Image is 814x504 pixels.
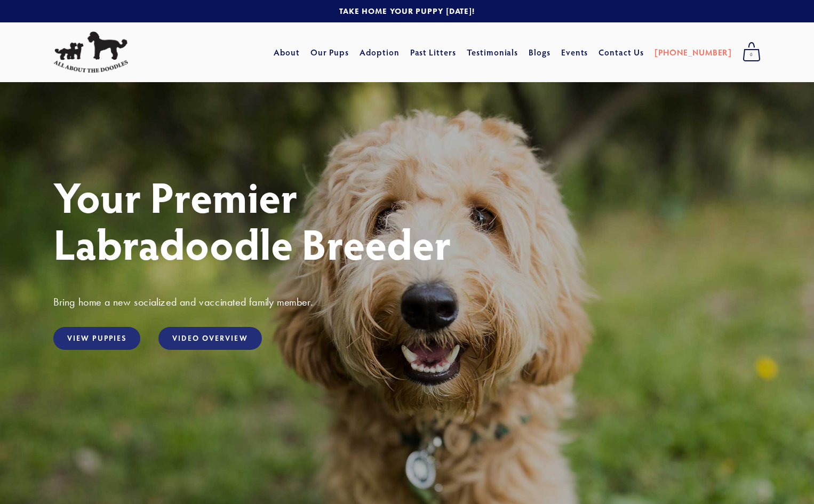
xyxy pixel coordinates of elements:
a: Blogs [529,43,550,62]
a: Contact Us [598,43,644,62]
a: [PHONE_NUMBER] [655,43,732,62]
span: 0 [743,48,761,62]
a: Testimonials [467,43,518,62]
a: About [274,43,300,62]
a: Our Pups [310,43,349,62]
h3: Bring home a new socialized and vaccinated family member. [53,295,761,309]
a: Adoption [360,43,400,62]
a: View Puppies [53,327,140,350]
a: Past Litters [410,46,457,58]
a: 0 items in cart [737,39,766,66]
img: All About The Doodles [53,31,128,73]
a: Video Overview [158,327,261,350]
h1: Your Premier Labradoodle Breeder [53,173,761,267]
a: Events [561,43,588,62]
